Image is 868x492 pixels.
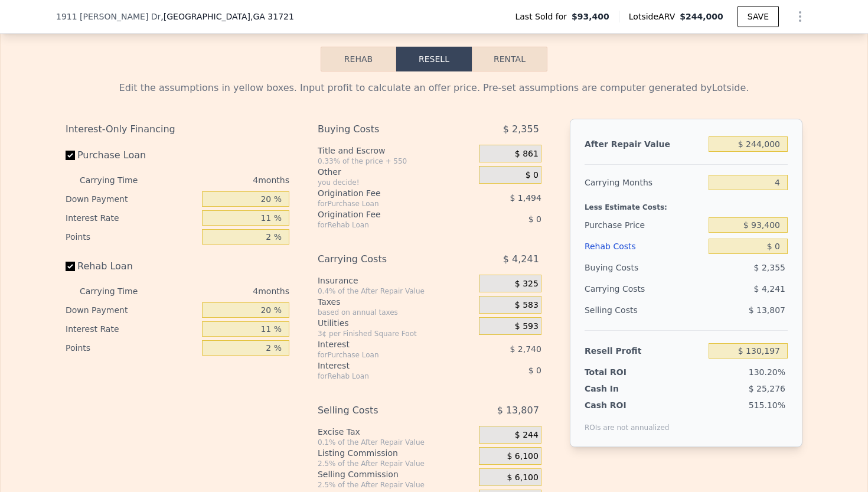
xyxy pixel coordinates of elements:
div: Resell Profit [585,340,704,361]
div: Selling Commission [318,468,474,480]
span: $244,000 [680,12,723,21]
span: $ 861 [515,149,539,159]
div: Insurance [318,275,474,286]
div: Interest [318,360,449,372]
div: 4 months [161,282,289,301]
div: ROIs are not annualized [585,411,670,432]
div: Rehab Costs [585,236,704,257]
span: , [GEOGRAPHIC_DATA] [161,11,294,22]
span: $93,400 [572,11,609,22]
div: Title and Escrow [318,145,474,157]
div: for Purchase Loan [318,199,449,208]
span: $ 0 [528,366,541,375]
span: $ 0 [528,214,541,224]
div: for Rehab Loan [318,220,449,230]
span: Lotside ARV [629,11,680,22]
div: Buying Costs [585,257,704,278]
div: Other [318,166,474,178]
div: Listing Commission [318,447,474,459]
span: $ 2,355 [503,119,539,140]
div: Selling Costs [318,400,449,421]
button: Resell [396,47,472,71]
button: Rehab [321,47,396,71]
div: Origination Fee [318,187,449,199]
span: $ 2,355 [754,263,785,272]
div: you decide! [318,178,474,187]
button: Show Options [788,5,812,28]
div: 2.5% of the After Repair Value [318,480,474,490]
span: $ 593 [515,321,539,332]
div: Interest Rate [66,208,197,227]
div: Selling Costs [585,299,704,321]
div: Interest [318,338,449,350]
div: Down Payment [66,301,197,320]
span: $ 325 [515,279,539,289]
div: Interest-Only Financing [66,119,289,140]
span: $ 4,241 [503,249,539,270]
label: Purchase Loan [66,145,197,166]
span: 1911 [PERSON_NAME] Dr [56,11,161,22]
span: , GA 31721 [250,12,294,21]
div: Carrying Costs [585,278,658,299]
div: Points [66,227,197,246]
span: $ 6,100 [507,473,538,483]
div: 0.1% of the After Repair Value [318,438,474,447]
button: SAVE [738,6,779,27]
div: for Rehab Loan [318,372,449,381]
div: Edit the assumptions in yellow boxes. Input profit to calculate an offer price. Pre-set assumptio... [66,81,802,95]
span: $ 583 [515,300,539,311]
span: $ 13,807 [749,305,785,315]
div: 0.4% of the After Repair Value [318,286,474,296]
button: Rental [472,47,547,71]
span: $ 244 [515,430,539,441]
span: 515.10% [749,400,785,410]
div: Down Payment [66,190,197,208]
div: Utilities [318,317,474,329]
div: 2.5% of the After Repair Value [318,459,474,468]
span: $ 25,276 [749,384,785,393]
div: Cash ROI [585,399,670,411]
div: After Repair Value [585,133,704,155]
div: Buying Costs [318,119,449,140]
div: Origination Fee [318,208,449,220]
span: $ 13,807 [497,400,539,421]
div: Purchase Price [585,214,704,236]
span: $ 2,740 [510,344,541,354]
div: Taxes [318,296,474,308]
div: for Purchase Loan [318,350,449,360]
div: 0.33% of the price + 550 [318,157,474,166]
div: 4 months [161,171,289,190]
span: $ 1,494 [510,193,541,203]
input: Rehab Loan [66,262,75,271]
div: Carrying Costs [318,249,449,270]
div: Interest Rate [66,320,197,338]
div: Carrying Time [80,171,156,190]
label: Rehab Loan [66,256,197,277]
span: Last Sold for [515,11,572,22]
div: 3¢ per Finished Square Foot [318,329,474,338]
div: Points [66,338,197,357]
input: Purchase Loan [66,151,75,160]
div: Excise Tax [318,426,474,438]
div: Less Estimate Costs: [585,193,788,214]
span: 130.20% [749,367,785,377]
div: Carrying Months [585,172,704,193]
span: $ 4,241 [754,284,785,294]
span: $ 0 [526,170,539,181]
div: based on annual taxes [318,308,474,317]
div: Cash In [585,383,658,395]
div: Carrying Time [80,282,156,301]
div: Total ROI [585,366,658,378]
span: $ 6,100 [507,451,538,462]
